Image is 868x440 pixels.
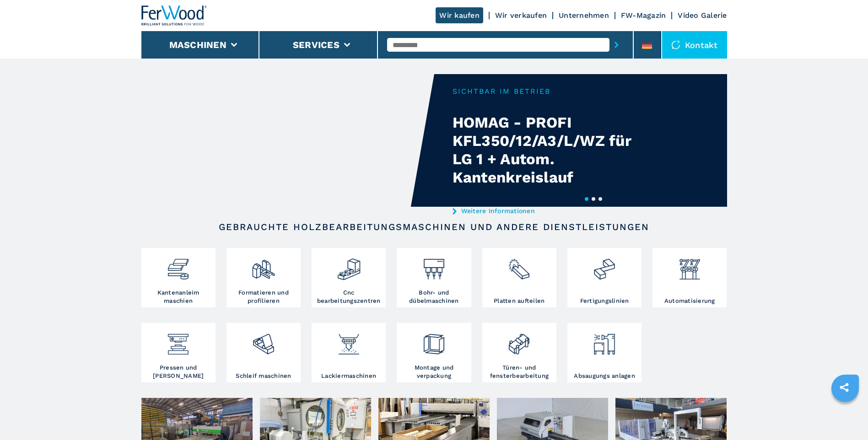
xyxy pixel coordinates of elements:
[171,221,698,232] h2: Gebrauchte Holzbearbeitungsmaschinen und andere Dienstleistungen
[141,323,216,382] a: Pressen und [PERSON_NAME]
[312,323,386,382] a: Lackiermaschinen
[678,11,727,20] a: Video Galerie
[251,325,275,356] img: levigatrici_2.png
[312,248,386,307] a: Cnc bearbeitungszentren
[485,364,554,380] h3: Türen- und fensterbearbeitung
[337,325,361,356] img: verniciatura_1.png
[453,207,632,215] a: Weitere Informationen
[494,297,545,305] h3: Platten aufteilen
[495,11,547,20] a: Wir verkaufen
[422,325,446,356] img: montaggio_imballaggio_2.png
[574,372,635,380] h3: Absaugungs anlagen
[422,250,446,281] img: foratrici_inseritrici_2.png
[567,248,642,307] a: Fertigungslinien
[621,11,666,20] a: FW-Magazin
[598,197,602,201] button: 3
[664,297,715,305] h3: Automatisierung
[482,248,556,307] a: Platten aufteilen
[482,323,556,382] a: Türen- und fensterbearbeitung
[141,5,207,26] img: Ferwood
[559,11,609,20] a: Unternehmen
[141,248,216,307] a: Kantenanleim maschien
[399,364,469,380] h3: Montage und verpackung
[321,372,376,380] h3: Lackiermaschinen
[567,323,642,382] a: Absaugungs anlagen
[397,323,471,382] a: Montage und verpackung
[833,376,856,399] a: sharethis
[585,197,588,201] button: 1
[229,289,298,305] h3: Formatieren und profilieren
[436,7,483,23] a: Wir kaufen
[662,31,727,59] div: Kontakt
[166,250,190,281] img: bordatrici_1.png
[226,248,301,307] a: Formatieren und profilieren
[399,289,469,305] h3: Bohr- und dübelmaschinen
[609,34,624,55] button: submit-button
[144,289,213,305] h3: Kantenanleim maschien
[507,325,531,356] img: lavorazione_porte_finestre_2.png
[592,325,616,356] img: aspirazione_1.png
[226,323,301,382] a: Schleif maschinen
[580,297,629,305] h3: Fertigungslinien
[671,40,680,49] img: Kontakt
[293,39,340,50] button: Services
[166,325,190,356] img: pressa-strettoia.png
[141,74,434,207] video: Your browser does not support the video tag.
[314,289,383,305] h3: Cnc bearbeitungszentren
[652,248,727,307] a: Automatisierung
[251,250,275,281] img: squadratrici_2.png
[592,250,616,281] img: linee_di_produzione_2.png
[144,364,213,380] h3: Pressen und [PERSON_NAME]
[507,250,531,281] img: sezionatrici_2.png
[678,250,702,281] img: automazione.png
[169,39,226,50] button: Maschinen
[592,197,595,201] button: 2
[337,250,361,281] img: centro_di_lavoro_cnc_2.png
[236,372,291,380] h3: Schleif maschinen
[397,248,471,307] a: Bohr- und dübelmaschinen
